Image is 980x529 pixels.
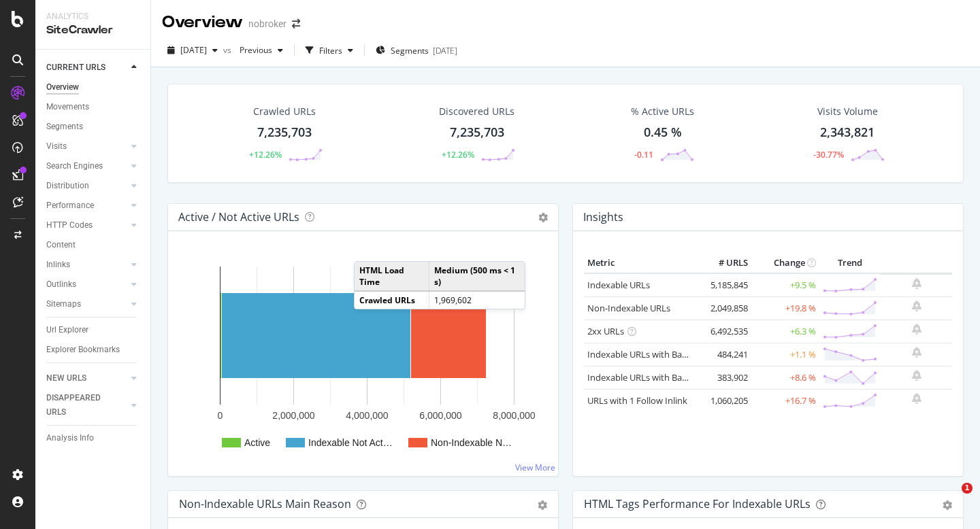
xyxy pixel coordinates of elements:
a: HTTP Codes [46,218,127,233]
div: Visits [46,139,67,154]
div: Search Engines [46,159,103,173]
div: Distribution [46,179,89,193]
h4: Active / Not Active URLs [178,208,299,226]
th: Change [751,253,819,273]
text: Active [244,437,270,448]
td: 1,060,205 [697,389,751,412]
a: URLs with 1 Follow Inlink [587,394,687,407]
div: gear [538,500,547,510]
div: Non-Indexable URLs Main Reason [179,497,351,511]
th: Trend [819,253,881,273]
div: Crawled URLs [253,105,316,118]
text: 6,000,000 [419,410,461,421]
svg: A chart. [179,253,547,465]
a: DISAPPEARED URLS [46,391,127,420]
td: +8.6 % [751,366,819,389]
a: Analysis Info [46,431,141,445]
div: Content [46,238,76,252]
text: 0 [218,410,223,421]
td: +9.5 % [751,273,819,297]
td: 2,049,858 [697,296,751,320]
iframe: Intercom live chat [934,483,966,515]
td: Medium (500 ms < 1 s) [429,262,525,291]
div: Overview [162,11,243,34]
div: Movements [46,100,89,114]
td: +6.3 % [751,320,819,343]
div: arrow-right-arrow-left [292,19,300,29]
div: % Active URLs [631,105,694,118]
div: bell-plus [912,301,921,311]
th: # URLS [697,253,751,273]
div: Visits Volume [817,105,878,118]
button: Previous [234,39,289,61]
text: Indexable Not Act… [308,437,393,448]
div: Outlinks [46,277,76,292]
a: Sitemaps [46,297,127,311]
div: Analysis Info [46,431,94,445]
a: Explorer Bookmarks [46,343,141,357]
span: Previous [234,44,272,56]
a: Content [46,238,141,252]
div: Sitemaps [46,297,81,311]
div: NEW URLS [46,371,86,386]
td: +1.1 % [751,343,819,366]
div: +12.26% [442,149,474,160]
text: 2,000,000 [272,410,314,421]
td: +16.7 % [751,389,819,412]
td: 383,902 [697,366,751,389]
div: 7,235,703 [257,124,312,141]
div: Url Explorer [46,323,88,337]
div: HTML Tags Performance for Indexable URLs [584,497,811,511]
span: 1 [962,483,973,494]
div: bell-plus [912,324,921,335]
div: CURRENT URLS [46,61,105,75]
td: 6,492,535 [697,320,751,343]
div: bell-plus [912,278,921,289]
div: 7,235,703 [450,124,504,141]
div: Analytics [46,11,140,22]
a: Indexable URLs [587,279,650,291]
td: +19.8 % [751,296,819,320]
a: Inlinks [46,258,127,272]
td: 484,241 [697,343,751,366]
div: Filters [319,45,342,56]
div: Discovered URLs [439,105,514,118]
a: Indexable URLs with Bad H1 [587,348,701,360]
div: +12.26% [249,149,282,160]
a: 2xx URLs [587,325,624,337]
div: [DATE] [433,45,457,56]
span: 2025 Sep. 1st [180,44,207,56]
span: vs [223,44,234,56]
th: Metric [584,253,697,273]
div: Performance [46,199,94,213]
a: Performance [46,199,127,213]
button: [DATE] [162,39,223,61]
div: HTTP Codes [46,218,93,233]
a: CURRENT URLS [46,61,127,75]
div: bell-plus [912,347,921,358]
a: Overview [46,80,141,95]
td: 5,185,845 [697,273,751,297]
div: bell-plus [912,393,921,404]
a: Search Engines [46,159,127,173]
div: -0.11 [634,149,653,160]
a: Outlinks [46,277,127,292]
div: Inlinks [46,258,70,272]
div: SiteCrawler [46,22,140,38]
div: 0.45 % [644,124,682,141]
a: Indexable URLs with Bad Description [587,371,736,383]
a: Segments [46,120,141,134]
a: Movements [46,100,141,114]
a: Url Explorer [46,323,141,337]
text: 4,000,000 [346,410,388,421]
div: nobroker [248,17,287,31]
a: NEW URLS [46,371,127,386]
span: Segments [391,45,429,56]
td: HTML Load Time [355,262,429,291]
div: DISAPPEARED URLS [46,391,115,420]
a: Non-Indexable URLs [587,302,670,314]
button: Segments[DATE] [370,39,463,61]
div: -30.77% [813,149,844,160]
div: 2,343,821 [820,124,875,141]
